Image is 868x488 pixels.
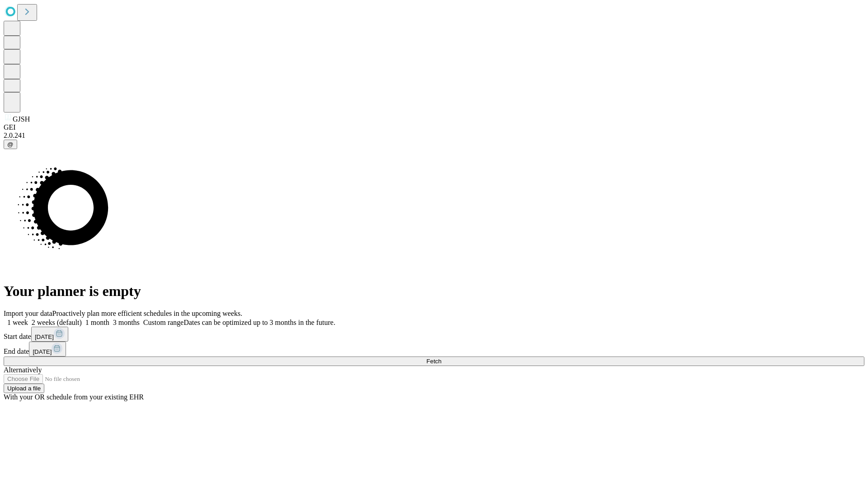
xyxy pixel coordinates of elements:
span: 1 month [85,319,109,326]
div: 2.0.241 [4,131,864,140]
div: GEI [4,123,864,131]
span: 2 weeks (default) [32,319,82,326]
span: Dates can be optimized up to 3 months in the future. [184,319,335,326]
span: Import your data [4,310,52,317]
span: @ [7,141,14,148]
span: Alternatively [4,366,42,374]
button: @ [4,140,17,149]
span: [DATE] [33,348,52,355]
span: 1 week [7,319,28,326]
span: Custom range [143,319,184,326]
button: [DATE] [29,342,66,357]
span: Fetch [426,358,441,365]
span: Proactively plan more efficient schedules in the upcoming weeks. [52,310,242,317]
span: GJSH [13,115,30,123]
span: 3 months [113,319,140,326]
button: Fetch [4,357,864,366]
div: End date [4,342,864,357]
span: With your OR schedule from your existing EHR [4,393,144,401]
span: [DATE] [35,333,54,340]
h1: Your planner is empty [4,283,864,300]
button: [DATE] [31,327,68,342]
button: Upload a file [4,384,44,393]
div: Start date [4,327,864,342]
